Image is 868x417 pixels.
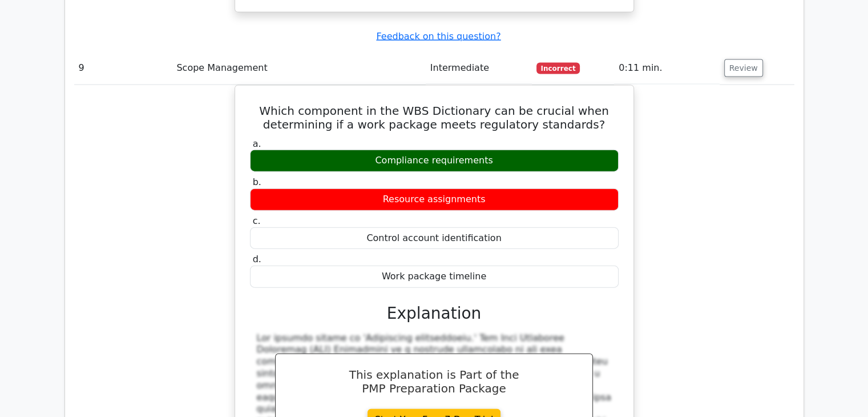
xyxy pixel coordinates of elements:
div: Compliance requirements [250,150,619,172]
div: Resource assignments [250,189,619,211]
span: c. [253,215,261,226]
a: Feedback on this question? [376,31,500,42]
h3: Explanation [257,304,612,323]
td: Scope Management [172,52,425,85]
span: d. [253,254,261,264]
button: Review [724,59,763,77]
td: 9 [74,52,172,85]
td: 0:11 min. [614,52,719,85]
span: a. [253,138,261,149]
div: Work package timeline [250,266,619,288]
td: Intermediate [426,52,532,85]
span: Incorrect [536,63,580,74]
span: b. [253,177,261,187]
div: Control account identification [250,227,619,250]
h5: Which component in the WBS Dictionary can be crucial when determining if a work package meets reg... [249,104,620,131]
